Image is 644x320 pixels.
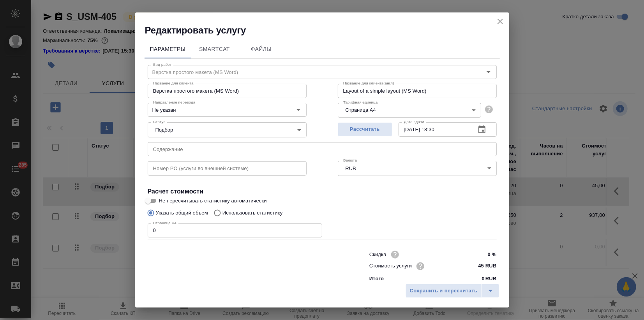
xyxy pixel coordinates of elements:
div: split button [406,284,499,298]
button: Open [293,104,304,115]
button: Подбор [153,127,176,133]
input: ✎ Введи что-нибудь [467,249,496,260]
p: Указать общий объем [156,209,208,217]
div: RUB [338,161,497,176]
span: Рассчитать [342,125,388,134]
p: Использовать статистику [222,209,283,217]
p: RUB [485,275,497,283]
p: 0 [482,275,485,283]
div: Подбор [148,122,307,137]
div: Страница А4 [338,103,481,118]
button: Страница А4 [343,107,378,113]
span: Файлы [243,44,280,54]
span: SmartCat [196,44,233,54]
button: close [494,16,506,27]
p: Стоимость услуги [369,262,412,270]
span: Параметры [149,44,187,54]
span: Не пересчитывать статистику автоматически [159,197,267,205]
h4: Расчет стоимости [148,187,497,196]
p: Итого [369,275,384,283]
h2: Редактировать услугу [145,24,509,37]
button: Сохранить и пересчитать [406,284,482,298]
button: Рассчитать [338,122,392,137]
button: RUB [343,165,358,172]
input: ✎ Введи что-нибудь [467,260,496,272]
p: Скидка [369,251,386,258]
span: Сохранить и пересчитать [410,287,478,295]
